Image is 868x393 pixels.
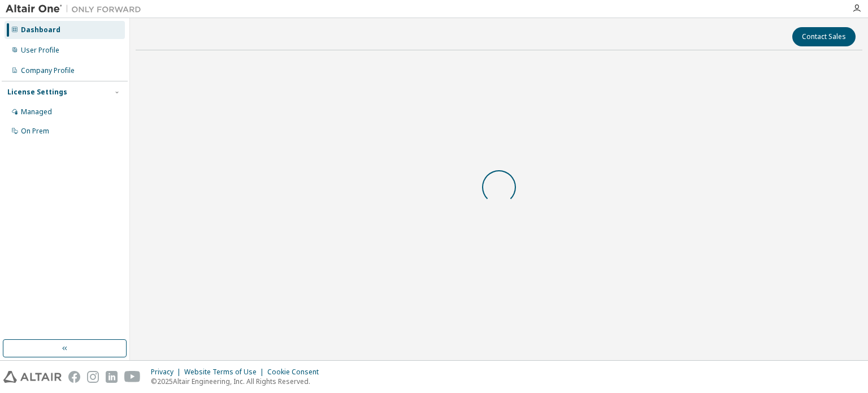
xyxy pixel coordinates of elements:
[87,371,99,383] img: instagram.svg
[792,27,856,46] button: Contact Sales
[106,371,118,383] img: linkedin.svg
[21,127,49,136] div: On Prem
[21,107,52,116] div: Managed
[124,371,141,383] img: youtube.svg
[6,3,147,15] img: Altair One
[68,371,80,383] img: facebook.svg
[267,368,325,377] div: Cookie Consent
[3,371,62,383] img: altair_logo.svg
[21,46,59,55] div: User Profile
[151,368,184,377] div: Privacy
[184,368,267,377] div: Website Terms of Use
[151,377,325,386] p: © 2025 Altair Engineering, Inc. All Rights Reserved.
[21,66,75,75] div: Company Profile
[7,88,67,97] div: License Settings
[21,25,60,34] div: Dashboard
